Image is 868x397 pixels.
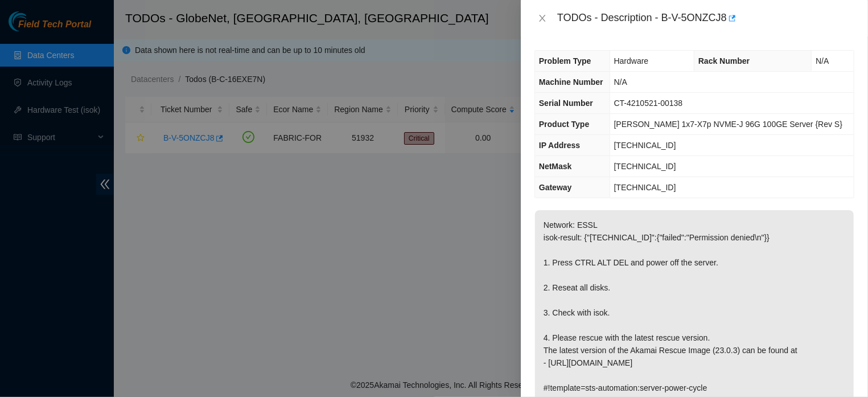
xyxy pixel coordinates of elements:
[539,183,572,192] span: Gateway
[698,56,750,66] span: Rack Number
[614,99,683,108] span: CT-4210521-00138
[614,162,676,171] span: [TECHNICAL_ID]
[538,14,547,23] span: close
[614,141,676,150] span: [TECHNICAL_ID]
[539,141,580,150] span: IP Address
[614,120,843,129] span: [PERSON_NAME] 1x7-X7p NVME-J 96G 100GE Server {Rev S}
[539,120,589,129] span: Product Type
[539,56,591,66] span: Problem Type
[614,183,676,192] span: [TECHNICAL_ID]
[539,99,593,108] span: Serial Number
[614,77,627,87] span: N/A
[539,162,572,171] span: NetMask
[539,77,603,87] span: Machine Number
[614,56,649,66] span: Hardware
[816,56,829,66] span: N/A
[557,9,854,27] div: TODOs - Description - B-V-5ONZCJ8
[534,13,550,24] button: Close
